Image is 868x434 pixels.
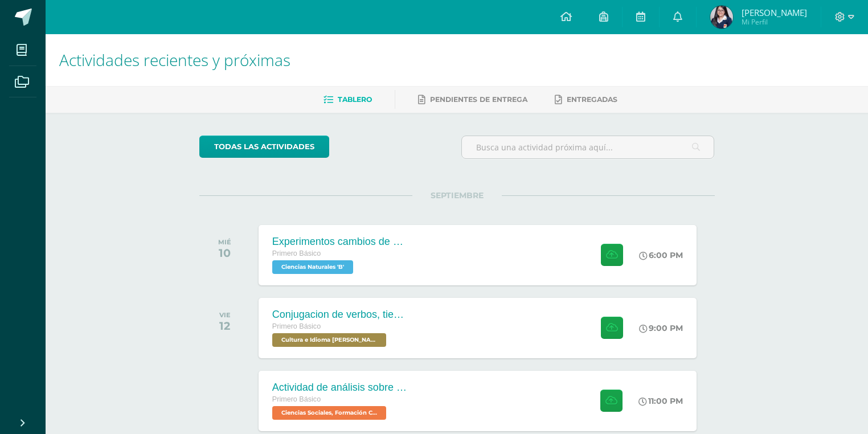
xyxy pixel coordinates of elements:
div: MIÉ [218,238,231,246]
span: SEPTIEMBRE [412,190,502,200]
div: 6:00 PM [639,250,683,260]
div: VIE [219,311,231,319]
span: Entregadas [567,95,617,104]
input: Busca una actividad próxima aquí... [462,136,714,158]
a: Pendientes de entrega [418,91,527,109]
span: Primero Básico [272,395,321,403]
div: 11:00 PM [638,396,683,406]
div: 9:00 PM [639,323,683,333]
a: Entregadas [555,91,617,109]
a: Tablero [324,91,372,109]
div: 12 [219,319,231,333]
a: todas las Actividades [199,136,329,158]
span: Pendientes de entrega [430,95,527,104]
span: Mi Perfil [742,17,807,27]
div: 10 [218,246,231,260]
div: Actividad de análisis sobre Derechos Humanos [272,382,409,394]
div: Experimentos cambios de estado [272,236,409,248]
span: [PERSON_NAME] [742,7,807,18]
span: Actividades recientes y próximas [59,49,290,71]
span: Ciencias Naturales 'B' [272,260,353,274]
span: Primero Básico [272,249,321,257]
span: Tablero [338,95,372,104]
img: 393de93c8a89279b17f83f408801ebc0.png [710,6,733,28]
span: Primero Básico [272,322,321,330]
span: Cultura e Idioma Maya Garífuna o Xinca 'B' [272,333,386,347]
div: Conjugacion de verbos, tiempo pasado en Kaqchikel [272,309,409,321]
span: Ciencias Sociales, Formación Ciudadana e Interculturalidad 'B' [272,406,386,420]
